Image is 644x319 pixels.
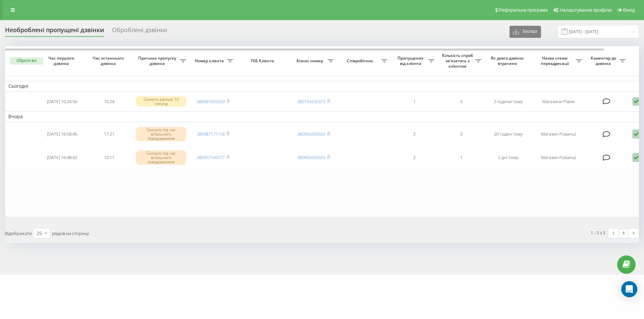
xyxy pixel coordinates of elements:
[438,93,485,110] td: 0
[86,147,132,169] td: 10:11
[136,96,186,106] div: Скинуто раніше 10 секунд
[438,147,485,169] td: 1
[532,93,585,110] td: Магазини Рівне
[197,154,225,160] a: 380957169277
[619,229,629,238] a: 1
[391,123,438,145] td: 2
[86,93,132,110] td: 10:24
[297,154,325,160] a: 380953435555
[532,123,585,145] td: Магазин Рованці
[293,58,328,64] span: Бізнес номер
[499,7,548,13] span: Реферальна програма
[5,26,104,37] div: Необроблені пропущені дзвінки
[193,58,227,64] span: Номер клієнта
[394,56,428,66] span: Пропущених від клієнта
[197,131,225,137] a: 380987171158
[532,147,585,169] td: Магазин Рованці
[340,58,381,64] span: Співробітник
[535,56,576,66] span: Назва схеми переадресації
[621,281,637,297] div: Open Intercom Messenger
[37,230,42,237] div: 25
[485,123,532,145] td: 20 годин тому
[509,26,541,38] button: Експорт
[485,93,532,110] td: 2 години тому
[86,123,132,145] td: 17:21
[136,56,180,66] span: Причина пропуску дзвінка
[391,147,438,169] td: 2
[44,56,80,66] span: Час першого дзвінка
[136,127,186,142] div: Скинуто під час вітального повідомлення
[10,57,43,65] button: Обрати всі
[39,93,86,110] td: [DATE] 10:24:56
[39,147,86,169] td: [DATE] 16:48:42
[91,56,127,66] span: Час останнього дзвінка
[589,56,620,66] span: Коментар до дзвінка
[441,53,475,69] span: Кількість спроб зв'язатись з клієнтом
[591,229,605,236] div: 1 - 3 з 3
[136,150,186,165] div: Скинуто під час вітального повідомлення
[297,98,325,104] a: 380734235373
[297,131,325,137] a: 380953435555
[5,230,32,236] span: Відображати
[52,230,89,236] span: рядків на сторінці
[485,147,532,169] td: 2 дні тому
[391,93,438,110] td: 1
[197,98,225,104] a: 380687659329
[112,26,167,37] div: Оброблені дзвінки
[39,123,86,145] td: [DATE] 16:58:45
[623,7,635,13] span: Вихід
[559,7,612,13] span: Налаштування профілю
[490,56,526,66] span: Як довго дзвінок втрачено
[242,58,284,64] span: ПІБ Клієнта
[438,123,485,145] td: 0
